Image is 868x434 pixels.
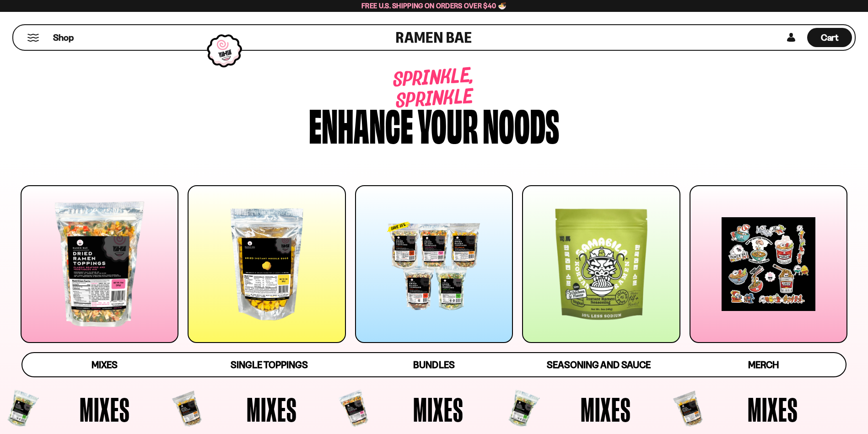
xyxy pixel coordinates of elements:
[807,25,852,50] div: Cart
[352,353,517,376] a: Bundles
[821,32,839,43] span: Cart
[516,353,681,376] a: Seasoning and Sauce
[92,359,118,370] span: Mixes
[231,359,308,370] span: Single Toppings
[80,392,130,426] span: Mixes
[309,102,413,145] div: Enhance
[748,392,798,426] span: Mixes
[413,359,454,370] span: Bundles
[53,32,74,44] span: Shop
[22,353,187,376] a: Mixes
[748,359,779,370] span: Merch
[581,392,631,426] span: Mixes
[27,34,39,42] button: Mobile Menu Trigger
[247,392,297,426] span: Mixes
[418,102,478,145] div: your
[53,28,74,47] a: Shop
[413,392,464,426] span: Mixes
[361,1,507,10] span: Free U.S. Shipping on Orders over $40 🍜
[681,353,846,376] a: Merch
[483,102,559,145] div: noods
[187,353,352,376] a: Single Toppings
[547,359,651,370] span: Seasoning and Sauce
